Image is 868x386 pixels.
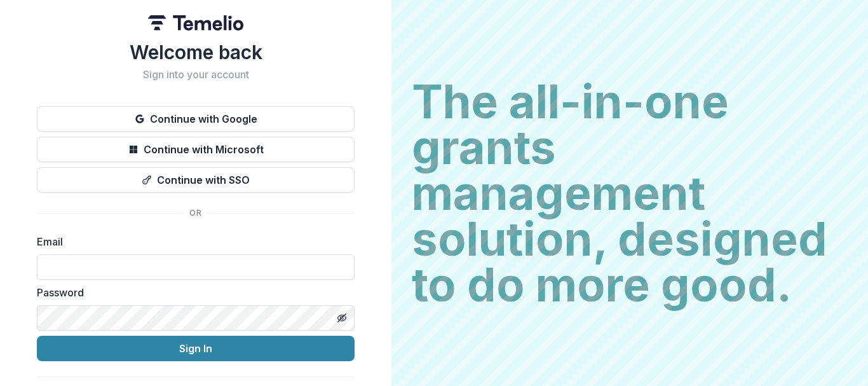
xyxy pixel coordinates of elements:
[37,234,347,249] label: Email
[37,137,355,162] button: Continue with Microsoft
[37,336,355,361] button: Sign In
[37,41,355,64] h1: Welcome back
[148,15,243,31] img: Temelio
[37,285,347,300] label: Password
[37,167,355,193] button: Continue with SSO
[332,308,352,328] button: Toggle password visibility
[37,106,355,132] button: Continue with Google
[37,69,355,81] h2: Sign into your account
